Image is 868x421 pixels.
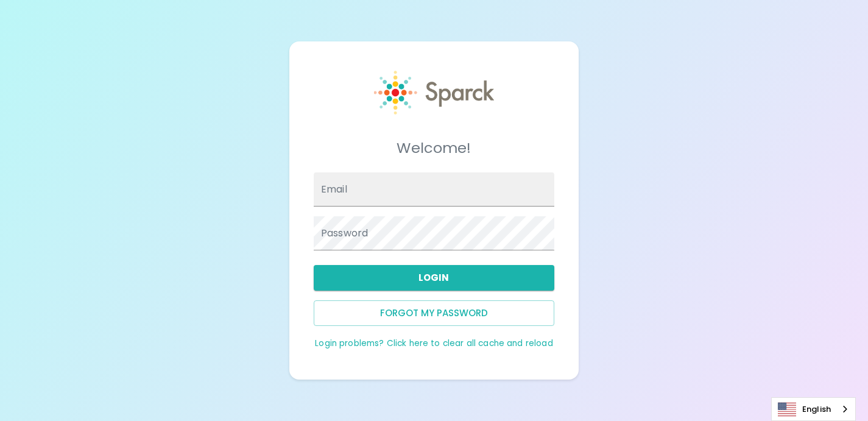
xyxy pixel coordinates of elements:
[314,300,554,326] button: Forgot my password
[374,71,494,115] img: Sparck logo
[771,397,856,421] div: Language
[772,398,855,420] a: English
[315,338,552,349] a: Login problems? Click here to clear all cache and reload
[771,397,856,421] aside: Language selected: English
[314,138,554,158] h5: Welcome!
[314,265,554,291] button: Login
